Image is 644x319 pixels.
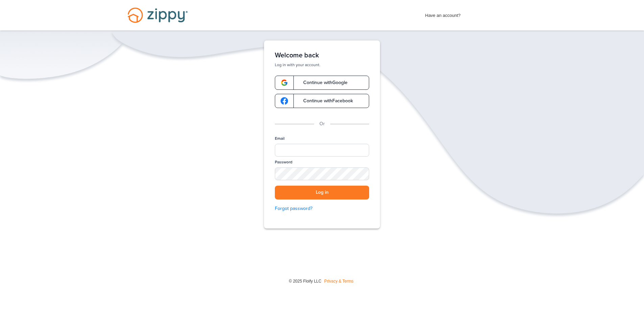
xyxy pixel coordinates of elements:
[275,159,292,165] label: Password
[289,279,321,284] span: © 2025 Floify LLC
[275,62,369,68] p: Log in with your account.
[275,94,369,108] a: google-logoContinue withFacebook
[275,205,369,212] a: Forgot password?
[275,136,285,141] label: Email
[296,99,353,103] span: Continue with Facebook
[275,76,369,90] a: google-logoContinue withGoogle
[425,8,461,19] span: Have an account?
[275,167,369,180] input: Password
[296,80,348,85] span: Continue with Google
[275,144,369,157] input: Email
[281,97,288,105] img: google-logo
[275,51,369,59] h1: Welcome back
[324,279,353,284] a: Privacy & Terms
[319,120,325,128] p: Or
[281,79,288,86] img: google-logo
[275,186,369,200] button: Log in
